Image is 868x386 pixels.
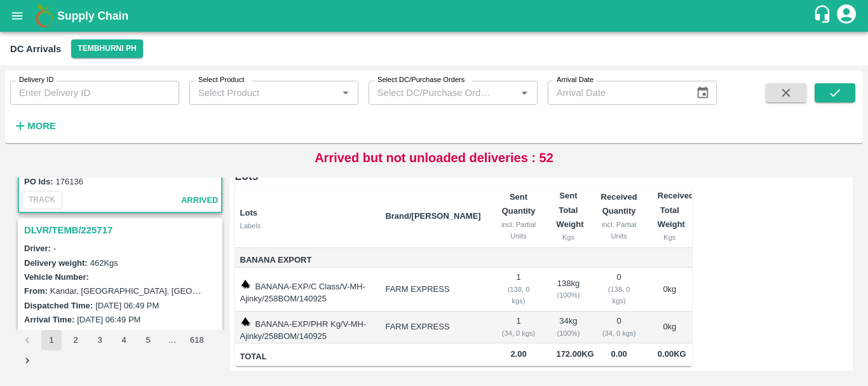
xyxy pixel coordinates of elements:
[600,327,637,339] div: ( 34, 0 kgs)
[240,253,376,268] span: Banana Export
[502,192,536,216] b: Sent Quantity
[835,3,858,29] div: account of current user
[10,81,179,105] input: Enter Delivery ID
[501,219,536,242] div: incl. Partial Units
[114,330,134,350] button: Go to page 4
[600,219,637,242] div: incl. Partial Units
[95,301,159,310] label: [DATE] 06:49 PM
[57,10,128,22] b: Supply Chain
[240,208,257,217] b: Lots
[546,312,590,343] td: 34 kg
[41,330,62,350] button: page 1
[90,258,118,268] label: 462 Kgs
[24,244,51,253] label: Driver:
[590,312,647,343] td: 0
[77,315,140,324] label: [DATE] 06:49 PM
[90,330,110,350] button: Go to page 3
[50,286,438,296] label: Kandar, [GEOGRAPHIC_DATA], [GEOGRAPHIC_DATA], [GEOGRAPHIC_DATA], [GEOGRAPHIC_DATA]
[240,350,376,364] span: Total
[15,330,225,371] nav: pagination navigation
[691,81,715,105] button: Choose date
[658,231,682,243] div: Kgs
[19,75,53,85] label: Delivery ID
[546,268,590,312] td: 138 kg
[24,258,88,268] label: Delivery weight:
[54,329,77,338] a: 88216
[17,350,37,371] button: Go to next page
[601,192,637,216] b: Received Quantity
[377,75,465,85] label: Select DC/Purchase Orders
[24,222,220,238] h3: DLVR/TEMB/225717
[240,279,250,289] img: weight
[181,193,219,208] span: arrived
[315,148,553,167] p: Arrived but not unloaded deliveries : 52
[658,349,686,359] span: 0.00 Kg
[27,121,56,131] strong: More
[138,330,158,350] button: Go to page 5
[162,334,182,347] div: …
[557,75,593,85] label: Arrival Date
[24,329,51,338] label: Trip Id:
[501,327,536,339] div: ( 34, 0 kgs)
[556,231,580,243] div: Kgs
[235,268,376,312] td: BANANA-EXP/C Class/V-MH-Ajinky/258BOM/140925
[240,220,376,231] div: Labels
[600,284,637,307] div: ( 138, 0 kgs)
[24,286,48,296] label: From:
[32,3,57,29] img: logo
[556,327,580,339] div: ( 100 %)
[590,268,647,312] td: 0
[813,4,835,27] div: customer-support
[71,39,142,58] button: Select DC
[24,301,93,310] label: Dispatched Time:
[501,284,536,307] div: ( 138, 0 kgs)
[186,330,208,350] button: Go to page 618
[556,191,583,229] b: Sent Total Weight
[24,272,89,282] label: Vehicle Number:
[193,85,334,101] input: Select Product
[501,347,536,362] span: 2.00
[3,1,32,31] button: open drawer
[337,85,354,101] button: Open
[53,244,56,253] span: -
[600,347,637,362] span: 0.00
[56,177,83,186] label: 176136
[648,268,692,312] td: 0 kg
[658,191,694,229] b: Received Total Weight
[548,81,686,105] input: Arrival Date
[235,312,376,343] td: BANANA-EXP/PHR Kg/V-MH-Ajinky/258BOM/140925
[240,317,250,327] img: weight
[385,211,480,221] b: Brand/[PERSON_NAME]
[516,85,532,101] button: Open
[57,7,813,25] a: Supply Chain
[65,330,86,350] button: Go to page 2
[24,177,53,186] label: PO Ids:
[198,75,244,85] label: Select Product
[10,41,61,57] div: DC Arrivals
[375,268,491,312] td: FARM EXPRESS
[556,349,593,359] span: 172.00 Kg
[556,289,580,301] div: ( 100 %)
[24,315,74,324] label: Arrival Time:
[10,115,59,137] button: More
[375,312,491,343] td: FARM EXPRESS
[372,85,496,101] input: Select DC/Purchase Orders
[648,312,692,343] td: 0 kg
[491,312,546,343] td: 1
[491,268,546,312] td: 1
